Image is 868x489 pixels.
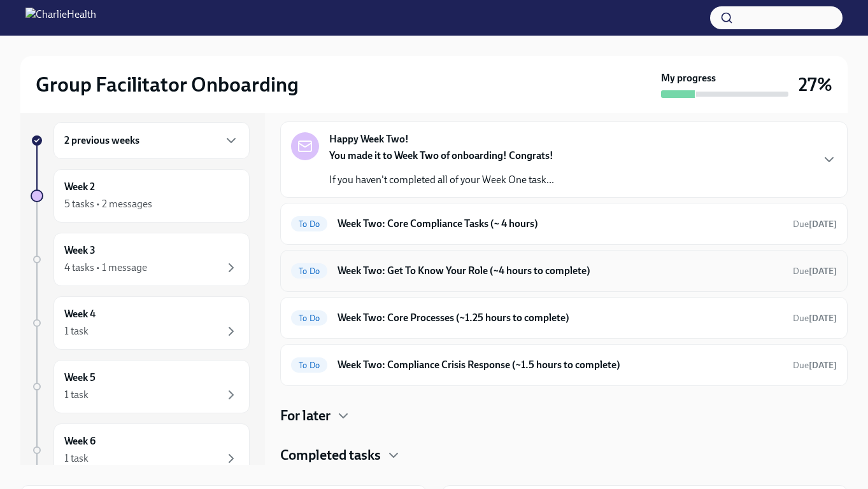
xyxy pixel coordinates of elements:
[793,313,837,324] span: Due
[291,219,327,229] span: To Do
[31,169,250,223] a: Week 25 tasks • 2 messages
[64,261,147,275] div: 4 tasks • 1 message
[64,197,152,211] div: 5 tasks • 2 messages
[31,296,250,350] a: Week 41 task
[793,266,837,277] span: Due
[64,371,96,385] h6: Week 5
[809,313,837,324] strong: [DATE]
[280,406,848,425] div: For later
[64,307,96,321] h6: Week 4
[53,122,250,159] div: 2 previous weeks
[793,360,837,371] span: Due
[64,388,89,402] div: 1 task
[64,324,89,338] div: 1 task
[329,149,553,162] strong: You made it to Week Two of onboarding! Congrats!
[291,214,837,234] a: To DoWeek Two: Core Compliance Tasks (~ 4 hours)Due[DATE]
[809,219,837,230] strong: [DATE]
[31,360,250,413] a: Week 51 task
[793,218,837,230] span: September 29th, 2025 10:00
[338,311,783,325] h6: Week Two: Core Processes (~1.25 hours to complete)
[799,73,832,96] h3: 27%
[793,265,837,277] span: September 29th, 2025 10:00
[793,312,837,324] span: September 29th, 2025 10:00
[64,180,95,194] h6: Week 2
[661,71,716,85] strong: My progress
[329,173,554,187] p: If you haven't completed all of your Week One task...
[329,132,409,146] strong: Happy Week Two!
[64,134,139,148] h6: 2 previous weeks
[64,244,96,258] h6: Week 3
[793,219,837,230] span: Due
[31,424,250,477] a: Week 61 task
[64,434,96,448] h6: Week 6
[338,217,783,231] h6: Week Two: Core Compliance Tasks (~ 4 hours)
[793,359,837,371] span: September 29th, 2025 10:00
[338,264,783,278] h6: Week Two: Get To Know Your Role (~4 hours to complete)
[291,266,327,276] span: To Do
[291,361,327,370] span: To Do
[291,355,837,375] a: To DoWeek Two: Compliance Crisis Response (~1.5 hours to complete)Due[DATE]
[291,261,837,281] a: To DoWeek Two: Get To Know Your Role (~4 hours to complete)Due[DATE]
[291,313,327,323] span: To Do
[338,358,783,372] h6: Week Two: Compliance Crisis Response (~1.5 hours to complete)
[809,360,837,371] strong: [DATE]
[809,266,837,277] strong: [DATE]
[36,72,299,97] h2: Group Facilitator Onboarding
[64,451,89,465] div: 1 task
[280,446,381,465] h4: Completed tasks
[280,406,331,425] h4: For later
[291,308,837,328] a: To DoWeek Two: Core Processes (~1.25 hours to complete)Due[DATE]
[280,446,848,465] div: Completed tasks
[25,8,96,28] img: CharlieHealth
[31,233,250,286] a: Week 34 tasks • 1 message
